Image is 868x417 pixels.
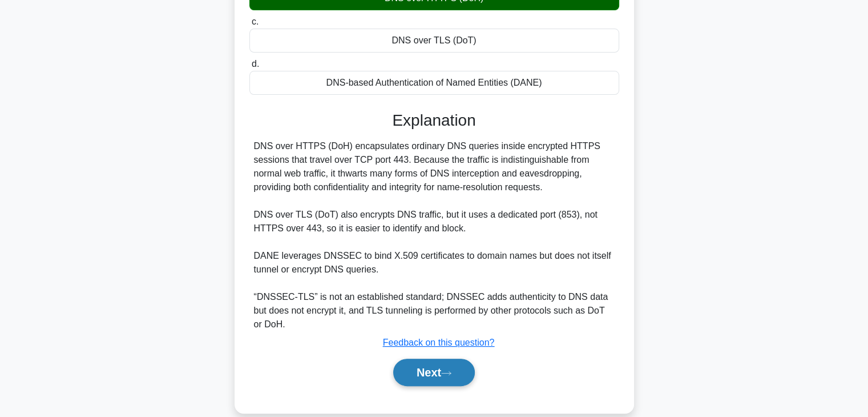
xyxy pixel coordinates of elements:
[252,59,259,69] span: d.
[254,139,615,331] div: DNS over HTTPS (DoH) encapsulates ordinary DNS queries inside encrypted HTTPS sessions that trave...
[249,71,619,95] div: DNS-based Authentication of Named Entities (DANE)
[256,111,612,130] h3: Explanation
[393,359,475,386] button: Next
[383,338,495,347] a: Feedback on this question?
[249,29,619,53] div: DNS over TLS (DoT)
[252,17,259,26] span: c.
